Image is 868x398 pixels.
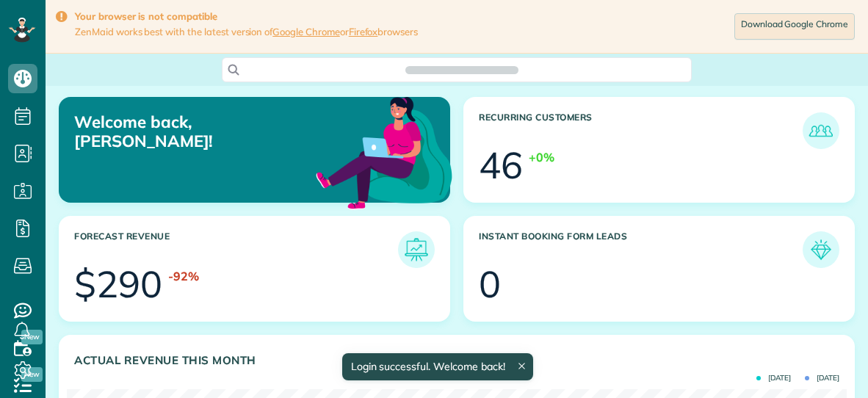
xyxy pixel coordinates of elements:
[349,26,378,37] a: Firefox
[479,112,803,149] h3: Recurring Customers
[479,266,501,303] div: 0
[74,231,398,268] h3: Forecast Revenue
[75,26,418,38] span: ZenMaid works best with the latest version of or browsers
[529,149,554,166] div: +0%
[420,62,503,77] span: Search ZenMaid…
[806,235,836,264] img: icon_form_leads-04211a6a04a5b2264e4ee56bc0799ec3eb69b7e499cbb523a139df1d13a81ae0.png
[272,26,340,37] a: Google Chrome
[479,231,803,268] h3: Instant Booking Form Leads
[74,266,162,303] div: $290
[74,112,327,151] p: Welcome back, [PERSON_NAME]!
[734,13,855,40] a: Download Google Chrome
[805,375,839,382] span: [DATE]
[806,116,836,145] img: icon_recurring_customers-cf858462ba22bcd05b5a5880d41d6543d210077de5bb9ebc9590e49fd87d84ed.png
[168,268,199,285] div: -92%
[402,235,431,264] img: icon_forecast_revenue-8c13a41c7ed35a8dcfafea3cbb826a0462acb37728057bba2d056411b612bbbe.png
[75,10,418,23] strong: Your browser is not compatible
[341,353,532,380] div: Login successful. Welcome back!
[756,375,791,382] span: [DATE]
[74,354,839,367] h3: Actual Revenue this month
[313,80,455,222] img: dashboard_welcome-42a62b7d889689a78055ac9021e634bf52bae3f8056760290aed330b23ab8690.png
[479,147,523,184] div: 46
